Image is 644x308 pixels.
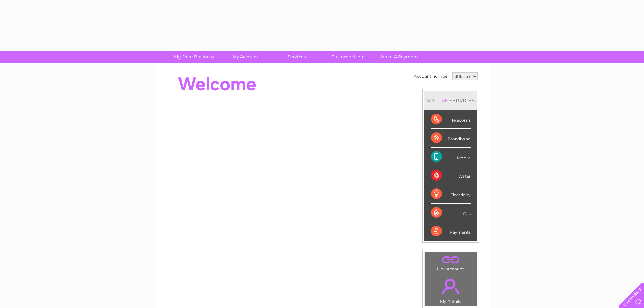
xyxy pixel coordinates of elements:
[424,91,477,110] div: MY SERVICES
[425,273,477,306] td: My Details
[320,51,376,63] a: Customer Help
[431,222,471,240] div: Payments
[435,97,449,104] div: LIVE
[412,71,451,82] td: Account number
[431,166,471,185] div: Water
[269,51,325,63] a: Services
[166,51,222,63] a: My Clear Business
[431,204,471,222] div: Gas
[431,129,471,147] div: Broadband
[427,275,475,298] a: .
[427,254,475,266] a: .
[425,252,477,273] td: Link Account
[431,185,471,204] div: Electricity
[431,110,471,129] div: Telecoms
[217,51,273,63] a: My Account
[372,51,427,63] a: Make A Payment
[431,148,471,166] div: Mobile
